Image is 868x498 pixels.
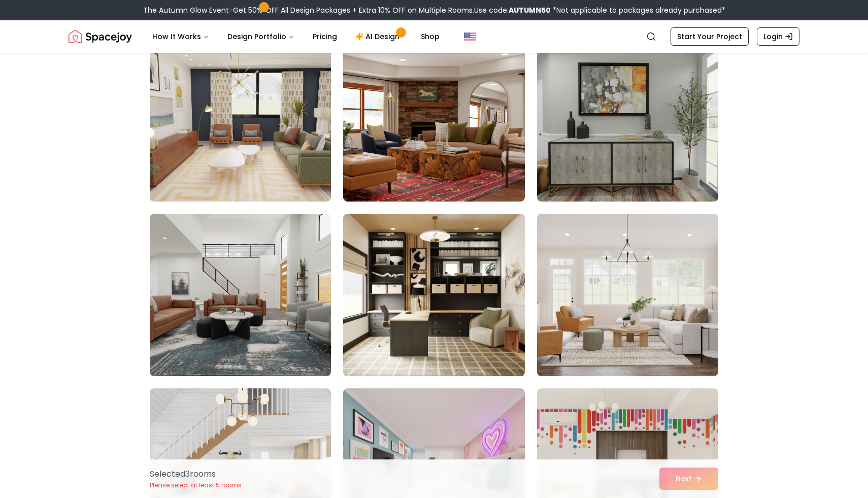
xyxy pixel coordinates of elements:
[143,5,725,15] div: The Autumn Glow Event-Get 50% OFF All Design Packages + Extra 10% OFF on Multiple Rooms.
[343,39,524,202] img: Room room-50
[757,27,799,46] a: Login
[150,39,331,202] img: Room room-49
[347,26,411,47] a: AI Design
[69,26,132,47] a: Spacejoy
[69,26,132,47] img: Spacejoy Logo
[219,26,303,47] button: Design Portfolio
[150,481,242,489] p: Please select at least 5 rooms
[537,39,718,202] img: Room room-51
[343,214,524,376] img: Room room-53
[150,468,242,480] p: Selected 3 room s
[144,26,217,47] button: How It Works
[551,5,725,15] span: *Not applicable to packages already purchased*
[144,26,448,47] nav: Main
[671,27,749,46] a: Start Your Project
[150,214,331,376] img: Room room-52
[69,20,799,53] nav: Global
[464,30,476,43] img: United States
[413,26,448,47] a: Shop
[305,26,345,47] a: Pricing
[474,5,551,15] span: Use code:
[509,5,551,15] b: AUTUMN50
[537,214,718,376] img: Room room-54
